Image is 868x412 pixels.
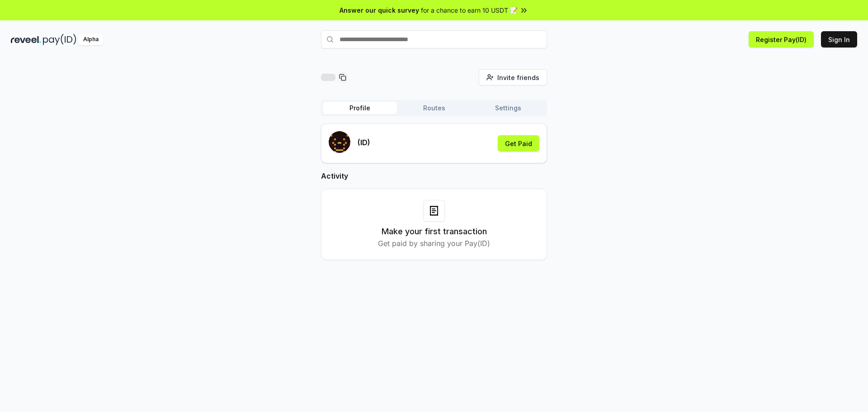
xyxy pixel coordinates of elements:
button: Invite friends [479,69,547,85]
span: for a chance to earn 10 USDT 📝 [421,5,518,15]
button: Get Paid [498,135,539,152]
img: pay_id [43,34,76,45]
button: Profile [323,102,397,114]
span: Answer our quick survey [340,5,419,15]
button: Routes [397,102,471,114]
button: Settings [471,102,545,114]
h2: Activity [321,170,547,181]
img: reveel_dark [11,34,41,45]
button: Sign In [821,31,857,47]
span: Invite friends [497,73,539,82]
button: Register Pay(ID) [749,31,814,47]
h3: Make your first transaction [382,225,487,238]
p: Get paid by sharing your Pay(ID) [378,238,490,249]
div: Alpha [78,34,104,45]
p: (ID) [358,137,370,148]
